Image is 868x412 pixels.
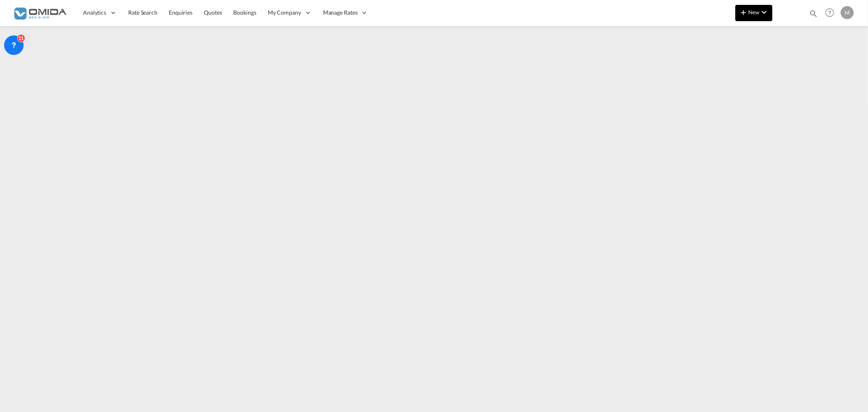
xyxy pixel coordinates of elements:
span: Rate Search [128,9,157,16]
span: My Company [268,9,301,17]
span: Quotes [204,9,222,16]
span: Help [823,6,837,20]
span: Analytics [83,9,106,17]
span: Bookings [234,9,256,16]
div: icon-magnify [809,9,818,21]
div: M [841,6,854,19]
span: New [739,9,769,15]
img: 459c566038e111ed959c4fc4f0a4b274.png [12,4,67,22]
md-icon: icon-plus 400-fg [739,7,748,17]
md-icon: icon-magnify [809,9,818,18]
span: Enquiries [169,9,192,16]
md-icon: icon-chevron-down [759,7,769,17]
div: Help [823,6,841,20]
button: icon-plus 400-fgNewicon-chevron-down [735,5,772,21]
span: Manage Rates [323,9,358,17]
